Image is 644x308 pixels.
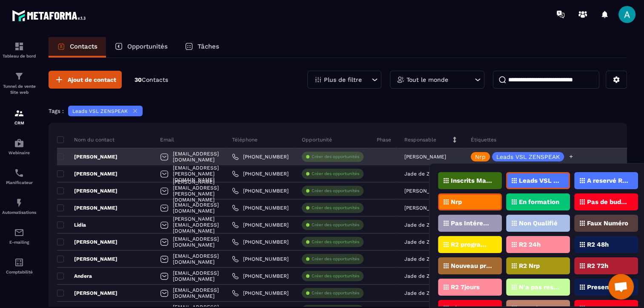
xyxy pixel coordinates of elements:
p: Nouveau prospect [451,263,492,269]
img: formation [14,71,24,81]
p: Nom du contact [57,136,114,143]
p: Jade de ZenSpeak [404,171,452,177]
p: Contacts [70,43,97,50]
p: Planificateur [2,180,36,185]
a: automationsautomationsAutomatisations [2,191,36,221]
a: emailemailE-mailing [2,221,36,251]
img: logo [12,8,89,23]
p: En formation [519,199,559,205]
img: formation [14,108,24,118]
p: R2 24h [519,242,541,248]
p: Automatisations [2,210,36,215]
p: Créer des opportunités [312,239,359,245]
p: Non Qualifié [519,220,558,226]
a: [PHONE_NUMBER] [232,239,289,245]
a: Contacts [49,37,106,58]
p: Webinaire [2,150,36,155]
a: accountantaccountantComptabilité [2,251,36,281]
p: Nrp [475,154,486,160]
p: Tâches [197,43,219,50]
p: Plus de filtre [324,77,362,83]
p: Créer des opportunités [312,273,359,279]
p: [PERSON_NAME] [57,290,117,296]
p: R2 Nrp [519,263,540,269]
a: [PHONE_NUMBER] [232,273,289,279]
p: R2 48h [587,242,609,248]
a: [PHONE_NUMBER] [232,187,289,194]
a: [PHONE_NUMBER] [232,204,289,211]
p: [PERSON_NAME] [57,187,117,194]
div: Ouvrir le chat [608,274,634,299]
p: [PERSON_NAME] [57,256,117,262]
p: R2 72h [587,263,608,269]
a: formationformationTunnel de vente Site web [2,65,36,102]
p: E-mailing [2,240,36,245]
p: Tout le monde [406,77,448,83]
p: Pas Intéressé [451,220,492,226]
a: Opportunités [106,37,176,58]
p: R2 7jours [451,284,480,290]
p: Opportunité [302,136,332,143]
p: Créer des opportunités [312,205,359,211]
p: Andera [57,273,92,279]
p: [PERSON_NAME] [57,170,117,177]
img: accountant [14,257,24,268]
a: automationsautomationsWebinaire [2,132,36,161]
p: Téléphone [232,136,258,143]
a: schedulerschedulerPlanificateur [2,161,36,191]
p: Lidia [57,222,86,228]
p: Inscrits Masterclass [451,178,492,184]
p: Presents Masterclass [587,284,628,290]
img: email [14,227,24,238]
a: [PHONE_NUMBER] [232,290,289,296]
p: Jade de ZenSpeak [404,239,452,245]
p: Créer des opportunités [312,188,359,194]
p: Étiquettes [471,136,496,143]
a: [PHONE_NUMBER] [232,170,289,177]
p: Créer des opportunités [312,290,359,296]
p: Créer des opportunités [312,171,359,177]
p: Phase [377,136,391,143]
p: Créer des opportunités [312,154,359,160]
p: 30 [135,76,168,84]
p: [PERSON_NAME] [57,204,117,211]
p: Leads VSL ZENSPEAK [496,154,560,160]
p: Tableau de bord [2,54,36,58]
p: Faux Numéro [587,220,628,226]
p: Tags : [49,108,64,114]
img: scheduler [14,168,24,178]
p: Créer des opportunités [312,222,359,228]
p: R2 programmé [451,242,492,248]
a: formationformationCRM [2,102,36,132]
p: Leads VSL ZENSPEAK [519,178,560,184]
p: Tunnel de vente Site web [2,83,36,95]
p: [PERSON_NAME] [57,239,117,245]
p: Jade de ZenSpeak [404,273,452,279]
a: [PHONE_NUMBER] [232,153,289,160]
p: Pas de budget [587,199,628,205]
button: Ajout de contact [49,71,122,89]
p: Créer des opportunités [312,256,359,262]
a: Tâches [176,37,228,58]
p: Jade de ZenSpeak [404,290,452,296]
p: Email [160,136,174,143]
img: automations [14,198,24,208]
p: Nrp [451,199,462,205]
a: [PHONE_NUMBER] [232,222,289,228]
p: CRM [2,121,36,125]
a: [PHONE_NUMBER] [232,256,289,262]
p: [PERSON_NAME] [404,154,446,160]
p: [PERSON_NAME] [404,188,446,194]
p: Jade de ZenSpeak [404,222,452,228]
p: N'a pas reservé Rdv Zenspeak [519,284,560,290]
span: Contacts [142,76,168,83]
p: Opportunités [127,43,168,50]
p: A reservé Rdv Zenspeak [587,178,628,184]
img: formation [14,41,24,52]
p: Responsable [404,136,436,143]
p: [PERSON_NAME] [57,153,117,160]
img: automations [14,138,24,148]
a: formationformationTableau de bord [2,35,36,65]
p: Comptabilité [2,270,36,274]
p: Jade de ZenSpeak [404,256,452,262]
